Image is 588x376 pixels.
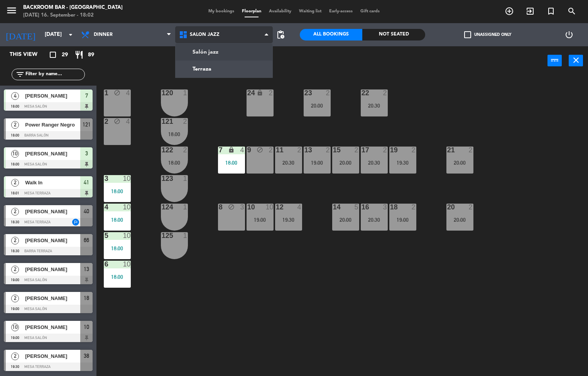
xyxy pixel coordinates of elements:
div: 1 [183,204,188,211]
div: 1 [183,89,188,96]
span: [PERSON_NAME] [25,294,80,302]
div: 20:30 [361,103,388,108]
div: 19:00 [304,160,331,165]
span: Walk In [25,179,80,187]
div: 20:30 [361,160,388,165]
span: 3 [85,149,88,158]
div: 20 [447,204,448,211]
i: block [114,118,120,125]
div: 4 [105,204,105,211]
div: 125 [162,232,162,239]
span: Power Ranger Negro [25,121,80,129]
span: 13 [84,265,89,274]
div: 2 [354,147,359,153]
span: Gift cards [357,9,384,13]
span: 4 [11,92,19,100]
span: 38 [84,351,89,361]
div: 2 [383,89,387,96]
span: pending_actions [276,30,285,39]
span: [PERSON_NAME] [25,207,80,216]
div: 4 [126,89,130,96]
i: lock [228,147,235,153]
div: 5 [105,232,105,239]
a: Terraza [176,61,273,78]
i: turned_in_not [546,7,556,16]
i: search [567,7,576,16]
div: 1 [183,232,188,239]
div: 18:00 [161,160,188,165]
span: [PERSON_NAME] [25,150,80,158]
span: [PERSON_NAME] [25,352,80,360]
div: 2 [269,89,273,96]
div: 4 [126,118,130,125]
span: 2 [11,352,19,360]
span: 89 [88,51,94,59]
div: 20:00 [332,160,359,165]
a: Salón jazz [176,44,273,61]
span: 10 [84,322,89,332]
div: 10 [123,232,130,239]
div: 20:00 [332,217,359,223]
div: 2 [183,147,188,153]
div: 20:00 [446,217,473,223]
div: 18:00 [218,160,245,165]
div: 2 [411,147,416,153]
div: [DATE] 16. September - 18:02 [23,12,123,19]
div: 18:00 [161,132,188,137]
button: power_input [547,55,562,66]
i: block [257,147,263,153]
span: 10 [11,150,19,158]
div: 120 [162,89,162,96]
span: 2 [11,208,19,216]
div: 2 [297,147,302,153]
span: Floorplan [238,9,265,13]
i: filter_list [15,70,25,79]
span: [PERSON_NAME] [25,323,80,331]
i: close [571,56,581,65]
div: 10 [123,204,130,211]
span: 2 [11,295,19,302]
span: 41 [84,178,89,187]
div: 23 [304,89,305,96]
span: WALK IN [520,5,541,18]
div: 12 [276,204,276,211]
div: 1 [183,175,188,182]
div: Not seated [362,29,425,40]
div: 2 [411,204,416,211]
div: 2 [468,204,473,211]
div: 2 [269,147,273,153]
span: 10 [11,324,19,331]
span: 2 [11,237,19,244]
span: [PERSON_NAME] [25,236,80,244]
div: 2 [326,147,330,153]
div: 2 [383,147,387,153]
span: 2 [11,179,19,187]
div: 20:00 [304,103,331,108]
div: 9 [247,147,248,153]
div: 20:30 [275,160,302,165]
span: 2 [11,266,19,273]
div: 3 [383,204,387,211]
div: 18 [390,204,390,211]
div: 19:00 [389,217,416,223]
span: 121 [83,120,91,129]
div: 10 [265,204,273,211]
span: Early-access [325,9,357,13]
span: 2 [11,121,19,129]
div: 3 [105,175,105,182]
div: 2 [468,147,473,153]
div: 2 [105,118,105,125]
i: block [114,89,120,96]
span: BOOK TABLE [499,5,520,18]
span: 40 [84,207,89,216]
div: 4 [240,147,245,153]
div: 4 [297,204,302,211]
div: 11 [276,147,276,153]
span: 18 [84,293,89,303]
